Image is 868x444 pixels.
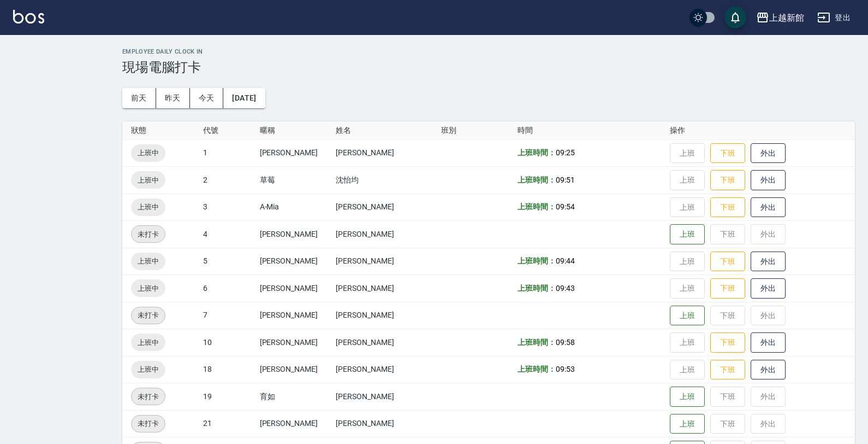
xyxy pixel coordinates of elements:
b: 上班時間： [518,365,556,373]
button: 外出 [751,197,786,218]
td: 3 [194,194,251,221]
button: 外出 [751,278,786,299]
b: 上班時間： [518,256,556,265]
button: save [724,7,746,28]
td: A-Mia [251,194,328,221]
td: 10 [194,329,251,357]
span: 09:44 [556,256,575,265]
span: 上班中 [131,283,165,294]
button: 上班 [670,306,705,326]
div: 上越新館 [769,11,804,25]
td: [PERSON_NAME] [251,139,328,167]
button: 上班 [670,414,705,434]
button: 下班 [710,332,745,353]
td: 4 [194,221,251,248]
td: 19 [194,383,251,411]
span: 上班中 [131,174,165,186]
button: 下班 [710,143,745,163]
b: 上班時間： [518,338,556,347]
button: 今天 [190,88,224,108]
h2: Employee Daily Clock In [122,48,855,55]
td: 7 [194,302,251,329]
td: [PERSON_NAME] [251,275,328,302]
td: [PERSON_NAME] [327,248,432,275]
button: 上越新館 [752,7,808,29]
b: 上班時間： [518,148,556,157]
button: 外出 [751,170,786,190]
span: 未打卡 [132,391,165,402]
td: 2 [194,167,251,194]
th: 姓名 [327,121,432,140]
button: 上班 [670,387,705,407]
span: 未打卡 [132,309,165,321]
th: 狀態 [122,121,194,140]
button: 下班 [710,360,745,380]
b: 上班時間： [518,284,556,293]
td: [PERSON_NAME] [251,221,328,248]
span: 09:53 [556,365,575,373]
td: 21 [194,410,251,437]
b: 上班時間： [518,176,556,184]
span: 上班中 [131,337,165,348]
span: 09:54 [556,202,575,211]
th: 操作 [661,121,855,140]
td: [PERSON_NAME] [251,248,328,275]
td: [PERSON_NAME] [251,410,328,437]
td: [PERSON_NAME] [327,302,432,329]
span: 09:25 [556,148,575,157]
td: 6 [194,275,251,302]
b: 上班時間： [518,202,556,211]
img: Logo [13,10,44,24]
span: 09:58 [556,338,575,347]
td: [PERSON_NAME] [327,410,432,437]
th: 代號 [194,121,251,140]
button: 外出 [751,360,786,380]
button: 登出 [813,8,855,28]
button: 外出 [751,332,786,353]
span: 上班中 [131,147,165,159]
td: [PERSON_NAME] [327,221,432,248]
td: [PERSON_NAME] [327,329,432,357]
td: [PERSON_NAME] [327,383,432,411]
td: 1 [194,139,251,167]
td: 18 [194,356,251,383]
th: 班別 [432,121,509,140]
td: [PERSON_NAME] [327,139,432,167]
span: 09:51 [556,176,575,184]
span: 上班中 [131,201,165,213]
button: [DATE] [223,88,265,108]
th: 暱稱 [251,121,328,140]
th: 時間 [509,121,661,140]
td: [PERSON_NAME] [327,275,432,302]
td: [PERSON_NAME] [327,356,432,383]
span: 未打卡 [132,418,165,429]
td: 草莓 [251,167,328,194]
td: [PERSON_NAME] [327,194,432,221]
button: 昨天 [156,88,190,108]
td: 沈怡均 [327,167,432,194]
span: 上班中 [131,364,165,375]
td: 育如 [251,383,328,411]
td: [PERSON_NAME] [251,356,328,383]
td: [PERSON_NAME] [251,329,328,357]
button: 前天 [122,88,156,108]
button: 外出 [751,143,786,163]
button: 外出 [751,252,786,272]
span: 未打卡 [132,229,165,240]
td: [PERSON_NAME] [251,302,328,329]
button: 上班 [670,224,705,244]
button: 下班 [710,252,745,272]
h3: 現場電腦打卡 [122,60,855,75]
button: 下班 [710,170,745,190]
button: 下班 [710,278,745,299]
button: 下班 [710,197,745,218]
span: 上班中 [131,255,165,267]
td: 5 [194,248,251,275]
span: 09:43 [556,284,575,293]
